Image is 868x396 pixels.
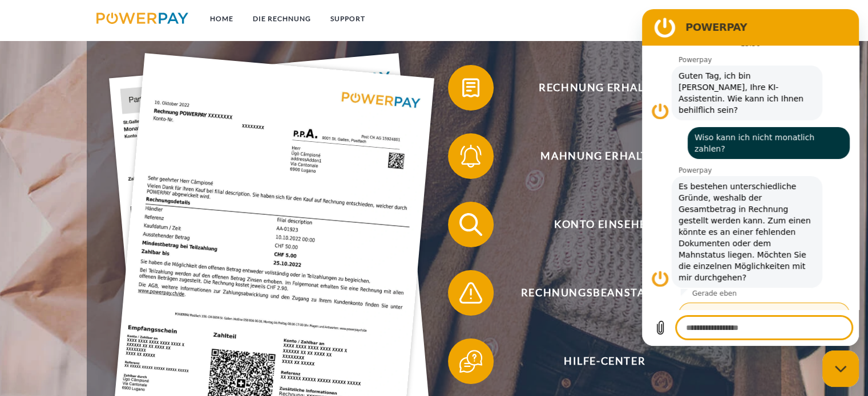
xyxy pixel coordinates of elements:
[448,133,745,179] button: Mahnung erhalten?
[713,9,748,29] a: agb
[200,9,243,29] a: Home
[448,338,745,384] button: Hilfe-Center
[457,347,485,375] img: qb_help.svg
[457,279,485,307] img: qb_warning.svg
[321,9,375,29] a: SUPPORT
[448,270,745,316] button: Rechnungsbeanstandung
[465,65,744,111] span: Rechnung erhalten?
[465,338,744,384] span: Hilfe-Center
[96,13,188,24] img: logo-powerpay.svg
[465,270,744,316] span: Rechnungsbeanstandung
[465,202,744,247] span: Konto einsehen
[457,210,485,239] img: qb_search.svg
[457,142,485,170] img: qb_bell.svg
[822,350,859,387] iframe: Schaltfläche zum Öffnen des Messaging-Fensters; Konversation läuft
[243,9,321,29] a: DIE RECHNUNG
[448,202,745,247] button: Konto einsehen
[448,65,745,111] button: Rechnung erhalten?
[642,9,859,346] iframe: Messaging-Fenster
[465,133,744,179] span: Mahnung erhalten?
[457,74,485,102] img: qb_bill.svg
